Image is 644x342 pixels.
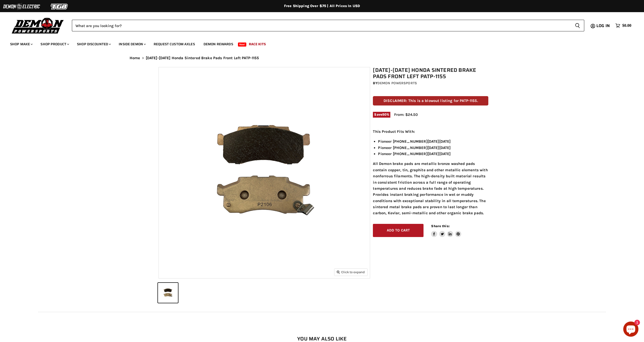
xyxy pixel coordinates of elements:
img: TGB Logo 2 [41,2,78,11]
span: Log in [596,23,610,29]
a: Request Custom Axles [150,39,199,49]
li: Pioneer [PHONE_NUMBER][DATE][DATE] [378,138,488,144]
inbox-online-store-chat: Shopify online store chat [622,322,640,338]
form: Product [72,20,584,31]
a: Demon Powersports [377,81,417,85]
a: Shop Discounted [73,39,114,49]
span: 50 [382,113,387,116]
div: by [373,80,488,86]
span: From: $24.50 [394,112,418,117]
a: Log in [594,24,613,28]
span: $0.00 [622,23,631,28]
a: Inside Demon [115,39,149,49]
div: All Demon brake pads are metallic bronze washed pads contain copper, tin, graphite and other meta... [373,129,488,216]
img: 2014-2023 Honda Sintered Brake Pads Front Left PATP-1155 [159,67,370,278]
button: Add to cart [373,224,424,237]
span: Save % [373,112,390,117]
button: Click to expand [334,269,367,275]
a: Demon Rewards [200,39,237,49]
a: $0.00 [613,22,634,29]
a: Home [130,56,140,60]
span: Click to expand [337,270,365,274]
span: [DATE]-[DATE] Honda Sintered Brake Pads Front Left PATP-1155 [146,56,259,60]
input: Search [72,20,571,31]
span: New! [238,42,247,47]
p: This Product Fits With: [373,129,488,135]
span: Add to cart [387,228,410,232]
button: Search [571,20,584,31]
div: Free Shipping Over $75 | All Prices In USD [119,4,525,8]
aside: Share this: [431,224,461,237]
li: Pioneer [PHONE_NUMBER][DATE][DATE] [378,151,488,157]
button: 2014-2023 Honda Sintered Brake Pads Front Left PATP-1155 thumbnail [158,283,178,303]
a: Shop Product [37,39,72,49]
img: Demon Electric Logo 2 [3,2,41,11]
a: Race Kits [245,39,270,49]
ul: Main menu [6,37,630,49]
span: Share this: [431,224,449,228]
li: Pioneer [PHONE_NUMBER][DATE][DATE] [378,145,488,151]
a: Shop Make [6,39,36,49]
p: DISCLAIMER: This is a blowout listing for PATP-1155. [373,96,488,105]
img: Demon Powersports [10,16,66,34]
h1: [DATE]-[DATE] Honda Sintered Brake Pads Front Left PATP-1155 [373,67,488,80]
nav: Breadcrumbs [119,56,525,60]
h2: You may also like [130,336,514,342]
